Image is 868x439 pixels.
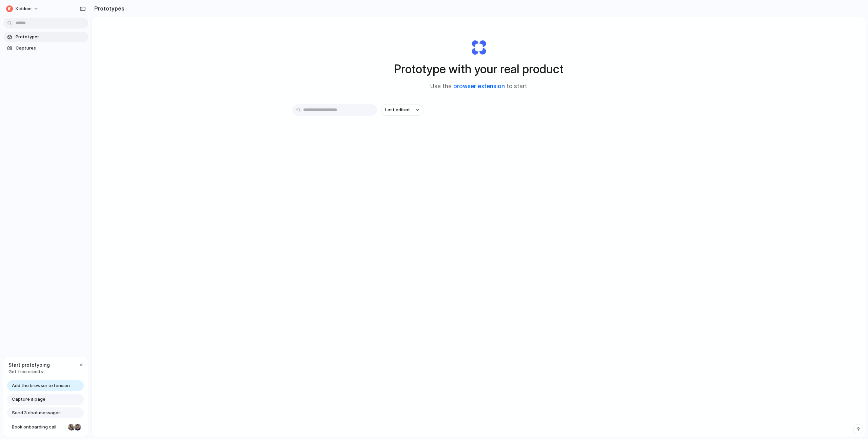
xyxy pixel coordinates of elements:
button: Kiddom [3,3,42,14]
span: Capture a page [12,396,45,403]
a: Book onboarding call [7,422,84,433]
span: Book onboarding call [12,424,65,431]
button: Last edited [381,104,423,116]
span: Add the browser extension [12,382,70,389]
span: Start prototyping [8,361,50,368]
a: Prototypes [3,32,88,42]
span: Prototypes [16,34,85,40]
h2: Prototypes [92,4,124,13]
a: Captures [3,43,88,53]
a: browser extension [453,83,505,90]
span: Get free credits [8,368,50,375]
span: Use the to start [430,82,527,91]
div: Nicole Kubica [67,423,76,431]
span: Captures [16,45,85,52]
div: Christian Iacullo [74,423,82,431]
span: Last edited [385,107,410,113]
span: Kiddom [16,5,32,12]
span: Send 3 chat messages [12,409,61,416]
h1: Prototype with your real product [394,60,564,78]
